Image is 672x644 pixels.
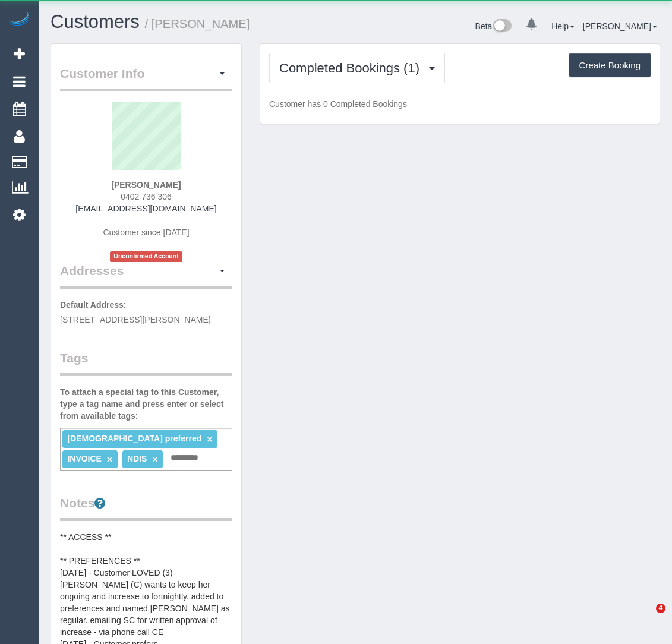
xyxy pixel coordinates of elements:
[111,180,181,190] strong: [PERSON_NAME]
[60,349,232,376] legend: Tags
[60,386,232,422] label: To attach a special tag to this Customer, type a tag name and press enter or select from availabl...
[103,228,189,237] span: Customer since [DATE]
[60,299,127,311] label: Default Address:
[51,11,140,32] a: Customers
[7,12,31,29] img: Automaid Logo
[75,204,216,213] a: [EMAIL_ADDRESS][DOMAIN_NAME]
[60,494,232,521] legend: Notes
[121,192,172,201] span: 0402 736 306
[475,21,512,31] a: Beta
[492,19,512,34] img: New interface
[269,53,445,83] button: Completed Bookings (1)
[583,21,657,31] a: [PERSON_NAME]
[110,251,182,261] span: Unconfirmed Account
[127,454,147,463] span: NDIS
[551,21,575,31] a: Help
[67,454,102,463] span: INVOICE
[60,65,232,91] legend: Customer Info
[632,604,660,632] iframe: Intercom live chat
[656,604,665,613] span: 4
[60,315,211,324] span: [STREET_ADDRESS][PERSON_NAME]
[67,434,201,443] span: [DEMOGRAPHIC_DATA] preferred
[569,53,651,78] button: Create Booking
[145,17,250,30] small: / [PERSON_NAME]
[107,454,112,465] a: ×
[269,98,651,110] p: Customer has 0 Completed Bookings
[279,61,425,75] span: Completed Bookings (1)
[207,434,212,444] a: ×
[152,454,157,465] a: ×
